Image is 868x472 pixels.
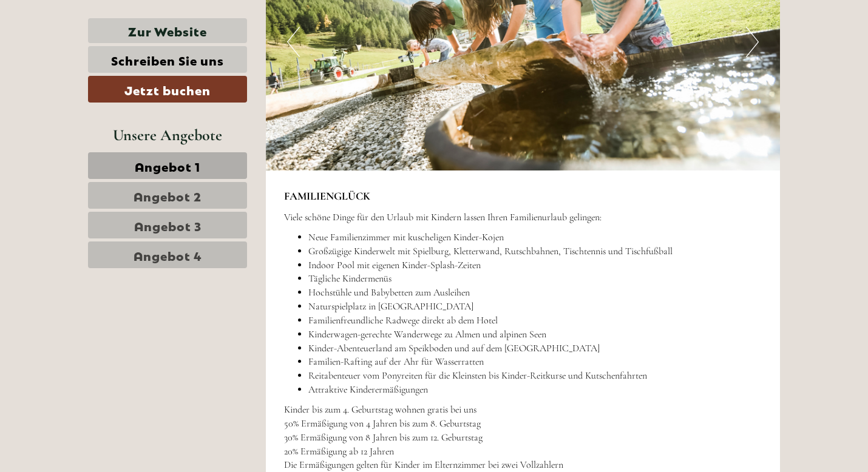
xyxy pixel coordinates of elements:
[284,403,762,472] p: Kinder bis zum 4. Geburtstag wohnen gratis bei uns 50% Ermäßigung von 4 Jahren bis zum 8. Geburts...
[308,342,762,356] li: Kinder-Abenteuerland am Speikboden und auf dem [GEOGRAPHIC_DATA]
[135,157,200,174] span: Angebot 1
[308,258,762,272] li: Indoor Pool mit eigenen Kinder-Splash-Zeiten
[18,59,172,67] small: 14:19
[287,27,300,57] button: Previous
[308,300,762,314] li: Naturspielplatz in [GEOGRAPHIC_DATA]
[134,217,202,234] span: Angebot 3
[308,272,762,286] li: Tägliche Kindermenüs
[308,328,762,342] li: Kinderwagen-gerechte Wanderwege zu Almen und alpinen Seen
[134,246,202,263] span: Angebot 4
[308,286,762,300] li: Hochstühle und Babybetten zum Ausleihen
[18,35,172,45] div: [GEOGRAPHIC_DATA]
[284,211,762,224] p: Viele schöne Dinge für den Urlaub mit Kindern lassen Ihren Familienurlaub gelingen:
[308,369,762,383] li: Reitabenteuer vom Ponyreiten für die Kleinsten bis Kinder-Reitkurse und Kutschenfahrten
[393,314,478,341] button: Senden
[308,355,762,369] li: Familien-Rafting auf der Ahr für Wasserratten
[746,27,759,57] button: Next
[308,314,762,328] li: Familienfreundliche Radwege direkt ab dem Hotel
[88,76,247,103] a: Jetzt buchen
[308,383,762,397] li: Attraktive Kinderermäßigungen
[9,33,178,70] div: Guten Tag, wie können wir Ihnen helfen?
[88,46,247,73] a: Schreiben Sie uns
[88,18,247,43] a: Zur Website
[284,189,370,203] strong: FAMILIENGLÜCK
[88,124,247,146] div: Unsere Angebote
[134,187,202,204] span: Angebot 2
[217,9,261,30] div: [DATE]
[308,244,762,258] li: Großzügige Kinderwelt mit Spielburg, Kletterwand, Rutschbahnen, Tischtennis und Tischfußball
[308,231,762,244] li: Neue Familienzimmer mit kuscheligen Kinder-Kojen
